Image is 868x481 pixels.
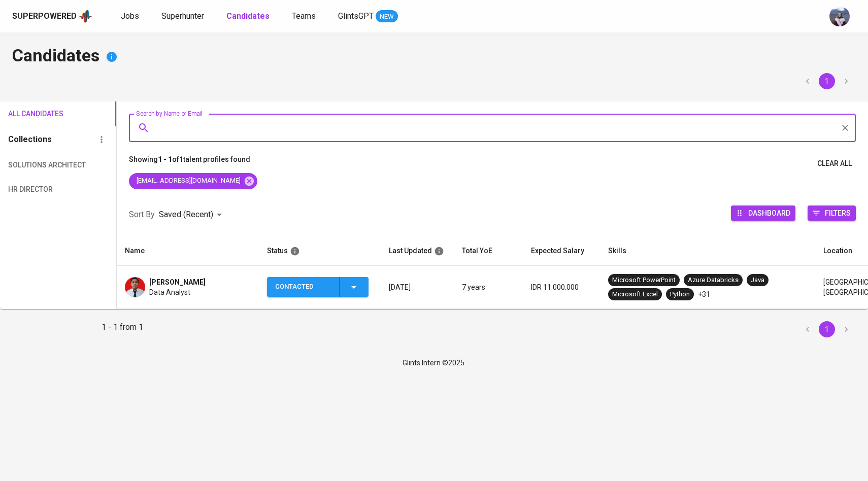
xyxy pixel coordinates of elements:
[159,209,213,221] p: Saved (Recent)
[267,277,369,297] button: Contacted
[259,236,381,266] th: Status
[389,282,446,292] p: [DATE]
[129,176,247,186] span: [EMAIL_ADDRESS][DOMAIN_NAME]
[149,287,190,297] span: Data Analyst
[159,205,225,224] div: Saved (Recent)
[117,236,259,266] th: Name
[79,9,92,24] img: app logo
[688,276,739,285] div: Azure Databricks
[819,73,835,89] button: page 1
[731,205,795,221] button: Dashboard
[125,277,145,297] img: d4abcefcfdee2b762764ef4f7b6e6746.png
[121,11,139,21] span: Jobs
[12,45,856,69] h4: Candidates
[292,10,318,23] a: Teams
[798,73,856,89] nav: pagination navigation
[523,236,600,266] th: Expected Salary
[670,290,690,299] div: Python
[698,289,710,299] p: +31
[129,173,257,189] div: [EMAIL_ADDRESS][DOMAIN_NAME]
[462,282,515,292] p: 7 years
[612,276,676,285] div: Microsoft PowerPoint
[798,321,856,337] nav: pagination navigation
[612,290,658,299] div: Microsoft Excel
[226,11,270,21] b: Candidates
[149,277,206,287] span: [PERSON_NAME]
[8,108,63,120] span: All Candidates
[838,121,852,135] button: Clear
[825,206,851,220] span: Filters
[376,12,398,22] span: NEW
[158,155,172,163] b: 1 - 1
[748,206,790,220] span: Dashboard
[751,276,764,285] div: Java
[179,155,183,163] b: 1
[161,10,206,23] a: Superhunter
[813,154,856,173] button: Clear All
[12,11,77,22] div: Superpowered
[121,10,141,23] a: Jobs
[381,236,454,266] th: Last Updated
[454,236,523,266] th: Total YoE
[338,11,374,21] span: GlintsGPT
[600,236,815,266] th: Skills
[12,9,92,24] a: Superpoweredapp logo
[817,157,852,170] span: Clear All
[226,10,272,23] a: Candidates
[129,209,155,221] p: Sort By
[8,132,52,147] h6: Collections
[102,321,143,337] p: 1 - 1 from 1
[292,11,316,21] span: Teams
[8,183,63,196] span: HR Director
[531,282,592,292] p: IDR 11.000.000
[161,11,204,21] span: Superhunter
[129,154,250,173] p: Showing of talent profiles found
[8,159,63,171] span: Solutions Architect
[829,6,850,26] img: christine.raharja@glints.com
[275,277,331,297] div: Contacted
[338,10,398,23] a: GlintsGPT NEW
[819,321,835,337] button: page 1
[808,205,856,221] button: Filters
